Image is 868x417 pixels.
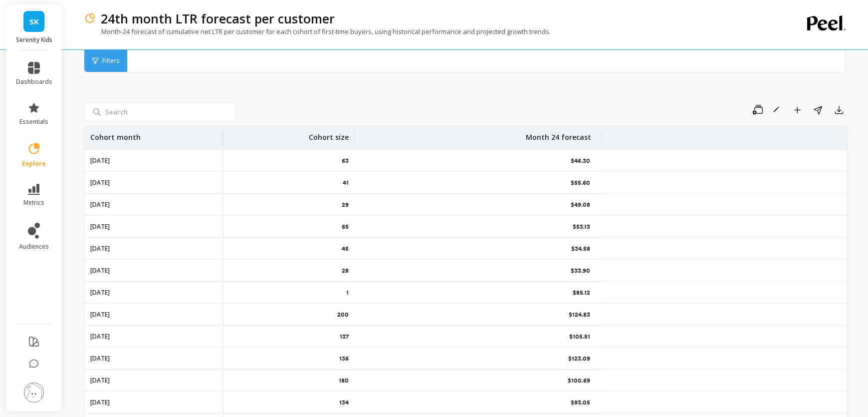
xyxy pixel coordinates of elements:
p: [DATE] [90,245,110,253]
p: 137 [340,333,349,341]
p: [DATE] [90,157,110,165]
p: $34.58 [571,245,592,253]
p: $55.60 [571,179,592,187]
p: $85.12 [573,289,592,297]
p: Month-24 forecast of cumulative net LTR per customer for each cohort of first-time buyers, using ... [84,27,551,36]
p: Cohort size [309,126,349,142]
p: 65 [342,223,349,231]
p: $33.90 [571,267,592,275]
span: explore [22,160,46,168]
p: [DATE] [90,399,110,407]
p: $46.30 [571,157,592,165]
p: $105.51 [569,333,592,341]
p: $100.69 [568,377,592,385]
p: Month 24 forecast [526,126,591,142]
p: 1 [346,289,349,297]
span: SK [29,16,39,27]
p: 41 [343,179,349,187]
span: audiences [19,243,49,251]
span: metrics [23,199,44,207]
p: $53.13 [573,223,592,231]
p: [DATE] [90,355,110,363]
p: 136 [339,355,349,363]
img: profile picture [24,383,44,403]
p: [DATE] [90,377,110,385]
span: essentials [19,118,48,126]
p: [DATE] [90,311,110,319]
p: 28 [342,267,349,275]
p: [DATE] [90,333,110,341]
p: [DATE] [90,267,110,275]
p: 29 [342,201,349,209]
p: $124.83 [569,311,592,319]
p: 24th month LTR forecast per customer [101,10,335,27]
img: header icon [84,12,96,24]
p: 63 [342,157,349,165]
p: $123.09 [568,355,592,363]
p: 200 [337,311,349,319]
p: 134 [339,399,349,407]
p: [DATE] [90,201,110,209]
p: Cohort month [90,126,141,142]
p: [DATE] [90,223,110,231]
span: Filters [102,57,119,65]
p: [DATE] [90,289,110,297]
input: Search [84,102,236,122]
p: $49.08 [571,201,592,209]
span: dashboards [16,78,52,86]
p: 180 [339,377,349,385]
p: 45 [342,245,349,253]
p: Serenity Kids [16,36,52,44]
p: $93.05 [571,399,592,407]
p: [DATE] [90,179,110,187]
